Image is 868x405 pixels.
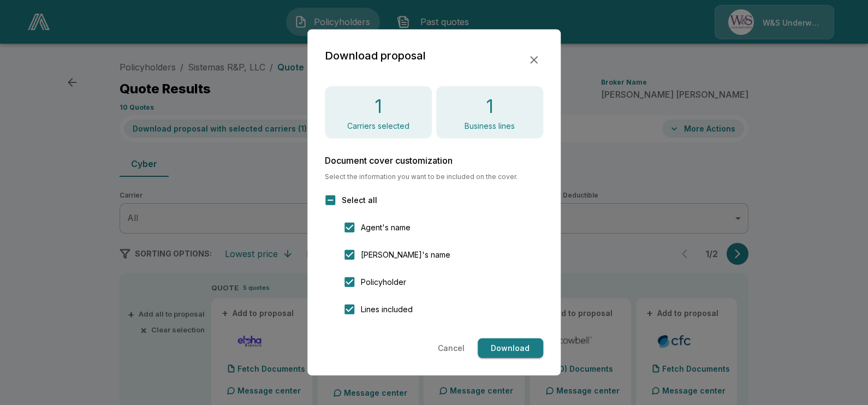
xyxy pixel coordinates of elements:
[361,249,450,260] span: [PERSON_NAME]'s name
[347,122,409,130] p: Carriers selected
[361,276,406,288] span: Policyholder
[342,194,377,206] span: Select all
[465,122,515,130] p: Business lines
[433,338,469,359] button: Cancel
[486,95,494,118] h4: 1
[374,95,382,118] h4: 1
[325,47,426,64] h2: Download proposal
[361,303,413,315] span: Lines included
[478,338,543,359] button: Download
[325,156,543,165] h6: Document cover customization
[361,222,411,233] span: Agent's name
[325,174,543,180] span: Select the information you want to be included on the cover.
